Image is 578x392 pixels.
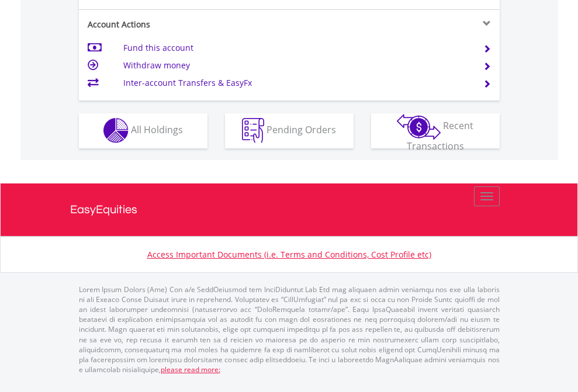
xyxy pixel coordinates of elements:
[266,123,336,136] span: Pending Orders
[161,365,220,374] a: please read more:
[242,118,264,143] img: pending_instructions-wht.png
[79,113,207,148] button: All Holdings
[407,119,474,152] span: Recent Transactions
[79,285,500,374] p: Lorem Ipsum Dolors (Ame) Con a/e SeddOeiusmod tem InciDiduntut Lab Etd mag aliquaen admin veniamq...
[225,113,354,148] button: Pending Orders
[131,123,183,136] span: All Holdings
[123,74,469,92] td: Inter-account Transfers & EasyFx
[79,19,289,30] div: Account Actions
[103,118,129,143] img: holdings-wht.png
[70,183,508,236] a: EasyEquities
[371,113,500,148] button: Recent Transactions
[123,39,469,57] td: Fund this account
[397,114,441,140] img: transactions-zar-wht.png
[123,57,469,74] td: Withdraw money
[147,249,431,260] a: Access Important Documents (i.e. Terms and Conditions, Cost Profile etc)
